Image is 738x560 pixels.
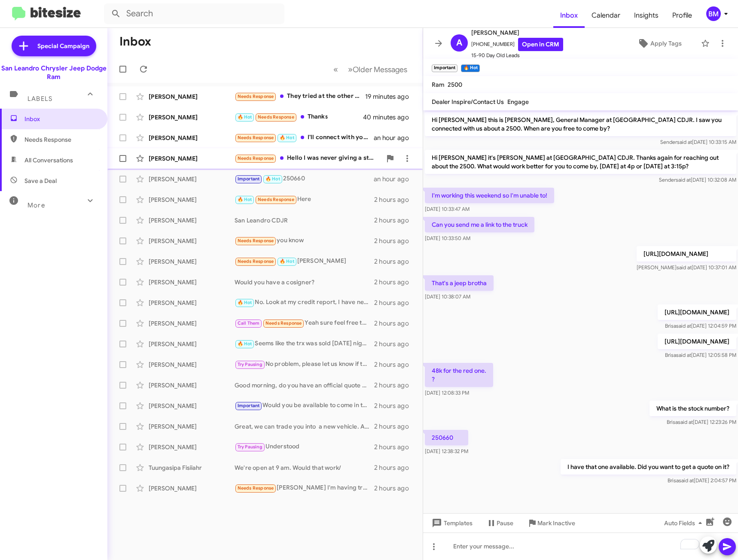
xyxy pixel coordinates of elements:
div: 2 hours ago [374,257,416,266]
button: Previous [328,61,343,78]
span: Special Campaign [37,42,89,50]
div: [PERSON_NAME] I'm having trouble with phone.Disregard that message if you get one from me about e... [235,483,374,493]
span: [DATE] 10:38:07 AM [425,293,470,300]
div: [PERSON_NAME] [149,298,235,307]
span: » [348,64,353,75]
p: 250660 [425,430,468,445]
span: said at [676,177,691,183]
div: [PERSON_NAME] [149,195,235,204]
p: That's a jeep brotha [425,275,494,291]
span: 🔥 Hot [280,259,294,264]
p: Can you send me a link to the truck [425,217,534,232]
span: Dealer Inspire/Contact Us [432,98,504,106]
span: Sender [DATE] 10:33:15 AM [660,139,736,145]
div: 2 hours ago [374,195,416,204]
span: Inbox [24,115,98,123]
span: Ram [432,81,444,88]
span: [PERSON_NAME] [DATE] 10:37:01 AM [637,264,736,271]
div: [PERSON_NAME] [149,257,235,266]
button: Templates [423,515,479,531]
a: Inbox [553,3,585,28]
span: [DATE] 12:08:33 PM [425,390,469,396]
button: Mark Inactive [520,515,582,531]
span: 15-90 Day Old Leads [471,51,563,60]
span: Important [238,403,260,408]
span: Needs Response [238,135,274,140]
span: 🔥 Hot [280,135,294,140]
div: 2 hours ago [374,381,416,390]
div: 40 minutes ago [364,113,416,122]
div: [PERSON_NAME] [149,484,235,493]
span: All Conversations [24,156,73,164]
span: said at [676,352,691,358]
span: Brisa [DATE] 2:04:57 PM [668,477,736,484]
div: 2 hours ago [374,484,416,493]
span: Brisa [DATE] 12:23:26 PM [667,419,736,425]
button: BM [699,6,729,21]
span: Older Messages [353,65,407,74]
span: 🔥 Hot [265,176,280,182]
small: 🔥 Hot [461,64,479,72]
div: [PERSON_NAME] [149,216,235,225]
p: [URL][DOMAIN_NAME] [637,246,736,262]
div: [PERSON_NAME] [149,319,235,328]
div: 2 hours ago [374,463,416,472]
span: said at [676,323,691,329]
span: Brisa [DATE] 12:05:58 PM [665,352,736,358]
span: Calendar [585,3,627,28]
div: Tuungasipa Fisiiahr [149,463,235,472]
span: Save a Deal [24,177,57,185]
div: 2 hours ago [374,402,416,410]
a: Profile [665,3,699,28]
span: said at [679,477,694,484]
div: No problem, please let us know if there is anything we cna do to help you out [235,359,374,369]
div: 2 hours ago [374,298,416,307]
div: [PERSON_NAME] [149,113,235,122]
div: Hello I was never giving a status from my recent visit. So I have no clue of what's going on. [235,153,381,163]
div: Yeah sure feel free to call me anytime between now and 2pm [235,318,374,328]
button: Apply Tags [622,36,697,51]
div: To enrich screen reader interactions, please activate Accessibility in Grammarly extension settings [423,533,738,560]
span: [DATE] 10:33:50 AM [425,235,470,241]
p: Hi [PERSON_NAME] it's [PERSON_NAME] at [GEOGRAPHIC_DATA] CDJR. Thanks again for reaching out abou... [425,150,736,174]
span: 2500 [448,81,462,88]
span: Needs Response [258,114,294,120]
span: Mark Inactive [537,515,575,531]
span: Sender [DATE] 10:32:08 AM [659,177,736,183]
span: Insights [627,3,665,28]
div: 2 hours ago [374,237,416,245]
div: [PERSON_NAME] [149,278,235,286]
div: an hour ago [374,175,416,183]
span: [PHONE_NUMBER] [471,38,563,51]
p: 48k for the red one. ? [425,363,493,387]
span: More [27,201,45,209]
p: I have that one available. Did you want to get a quote on it? [561,459,736,475]
div: They tried at the other dealership it came back no [235,91,365,101]
span: Labels [27,95,52,103]
div: Thanks [235,112,364,122]
div: [PERSON_NAME] [149,340,235,348]
span: 🔥 Hot [238,114,252,120]
span: Try Pausing [238,362,262,367]
p: Hi [PERSON_NAME] this is [PERSON_NAME], General Manager at [GEOGRAPHIC_DATA] CDJR. I saw you conn... [425,112,736,136]
div: Would you have a cosigner? [235,278,374,286]
div: 2 hours ago [374,443,416,451]
span: Needs Response [238,155,274,161]
span: said at [677,139,692,145]
div: [PERSON_NAME] [149,134,235,142]
span: 🔥 Hot [238,197,252,202]
span: Needs Response [265,320,302,326]
div: Would you be available to come in this weekend to work a deal? [235,401,374,411]
span: A [456,36,462,50]
div: 2 hours ago [374,422,416,431]
div: [PERSON_NAME] [235,256,374,266]
p: [URL][DOMAIN_NAME] [658,334,736,349]
nav: Page navigation example [329,61,412,78]
span: Needs Response [24,135,98,144]
div: 2 hours ago [374,216,416,225]
button: Auto Fields [657,515,712,531]
div: [PERSON_NAME] [149,175,235,183]
div: [PERSON_NAME] [149,422,235,431]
